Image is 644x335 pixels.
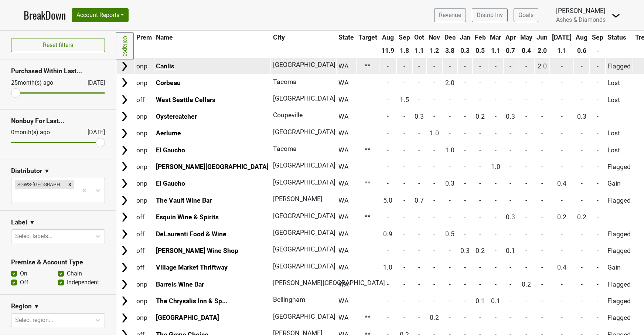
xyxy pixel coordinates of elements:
td: onp [134,159,154,175]
span: - [561,129,563,137]
span: - [449,62,451,70]
span: - [479,213,481,221]
h3: Nonbuy For Last... [11,117,105,125]
span: - [541,146,543,154]
span: - [541,163,543,170]
span: - [403,146,405,154]
td: onp [134,58,154,74]
img: Arrow right [119,312,130,324]
span: - [561,230,563,238]
span: - [403,230,405,238]
span: - [479,146,481,154]
th: Mar: activate to sort column ascending [488,31,503,44]
button: Reset filters [11,38,105,52]
span: 1.0 [445,146,454,154]
span: - [479,230,481,238]
span: - [495,213,497,221]
span: - [403,197,405,204]
span: Coupeville [273,111,303,119]
th: Name: activate to sort column ascending [154,31,271,44]
span: - [541,129,543,137]
span: WA [338,113,348,120]
th: Jan: activate to sort column ascending [458,31,472,44]
span: - [495,230,497,238]
span: - [525,230,527,238]
span: - [418,79,420,87]
span: - [418,146,420,154]
span: - [597,146,599,154]
th: Dec: activate to sort column ascending [443,31,457,44]
span: [GEOGRAPHIC_DATA] [273,212,335,220]
img: Arrow right [119,245,130,256]
span: - [479,96,481,104]
span: - [597,62,599,70]
td: Flagged [606,192,633,208]
span: - [449,197,451,204]
span: - [464,197,466,204]
td: Flagged [606,159,633,175]
span: - [525,163,527,170]
span: - [449,129,451,137]
a: Revenue [434,8,466,22]
span: - [541,96,543,104]
img: Arrow right [119,128,130,139]
span: - [541,113,543,120]
span: 1.0 [430,129,439,137]
img: Arrow right [119,145,130,156]
span: [GEOGRAPHIC_DATA] [273,179,335,186]
th: &nbsp;: activate to sort column ascending [117,31,134,44]
span: - [433,146,435,154]
span: - [403,163,405,170]
span: - [387,113,389,120]
td: Flagged [606,226,633,242]
a: Goals [514,8,538,22]
a: Aerlume [156,129,181,137]
th: 1.8 [397,44,412,57]
img: Arrow right [119,212,130,223]
h3: Region [11,302,32,310]
span: - [449,163,451,170]
span: WA [338,62,348,70]
span: - [495,129,497,137]
span: Ashes & Diamonds [556,16,606,23]
span: - [418,129,420,137]
span: 0.3 [415,113,424,120]
span: - [479,180,481,187]
div: SGWS-[GEOGRAPHIC_DATA] [15,180,66,189]
span: 0.7 [415,197,424,204]
button: Account Reports [72,8,129,22]
span: - [449,213,451,221]
th: 1.1 [413,44,426,57]
span: - [581,163,583,170]
span: - [433,197,435,204]
span: - [433,180,435,187]
span: WA [338,213,348,221]
span: - [418,163,420,170]
span: - [581,129,583,137]
img: Arrow right [119,77,130,88]
span: - [387,213,389,221]
span: - [418,180,420,187]
h3: Label [11,219,27,226]
span: - [403,213,405,221]
span: - [510,146,511,154]
td: Lost [606,125,633,141]
label: On [20,269,27,278]
span: - [597,230,599,238]
span: - [525,79,527,87]
span: - [597,113,599,120]
td: onp [134,142,154,158]
span: - [525,62,527,70]
span: - [561,79,563,87]
span: WA [338,163,348,170]
a: West Seattle Cellars [156,96,215,104]
a: Barrels Wine Bar [156,281,204,288]
span: - [495,79,497,87]
span: WA [338,146,348,154]
label: Off [20,278,28,287]
span: 2.0 [538,62,547,70]
span: - [495,197,497,204]
img: Arrow right [119,262,130,273]
span: - [541,213,543,221]
div: 0 month(s) ago [11,128,70,137]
